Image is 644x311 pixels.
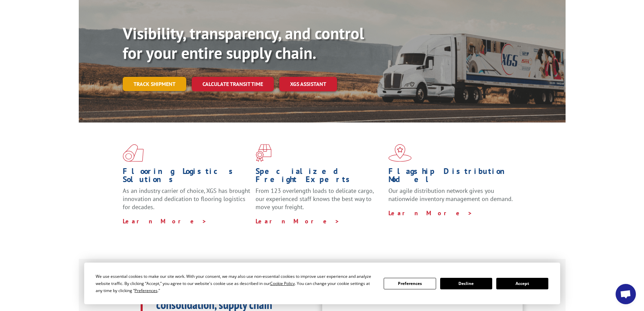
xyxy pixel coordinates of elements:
button: Accept [496,278,548,289]
span: Cookie Policy [270,281,295,286]
h1: Flooring Logistics Solutions [123,167,251,187]
a: Calculate transit time [192,77,274,91]
a: Learn More > [256,217,340,225]
span: Our agile distribution network gives you nationwide inventory management on demand. [388,187,513,203]
img: xgs-icon-flagship-distribution-model-red [388,144,412,162]
span: Preferences [135,288,158,293]
div: We use essential cookies to make our site work. With your consent, we may also use non-essential ... [96,273,376,294]
button: Preferences [384,278,436,289]
h1: Flagship Distribution Model [388,167,516,187]
button: Decline [440,278,492,289]
a: XGS ASSISTANT [279,77,337,91]
p: From 123 overlength loads to delicate cargo, our experienced staff knows the best way to move you... [256,187,383,217]
div: Open chat [616,284,636,304]
h1: Specialized Freight Experts [256,167,383,187]
a: Learn More > [388,209,473,217]
div: Cookie Consent Prompt [84,263,560,304]
img: xgs-icon-total-supply-chain-intelligence-red [123,144,144,162]
img: xgs-icon-focused-on-flooring-red [256,144,271,162]
b: Visibility, transparency, and control for your entire supply chain. [123,23,364,63]
a: Track shipment [123,77,186,91]
span: As an industry carrier of choice, XGS has brought innovation and dedication to flooring logistics... [123,187,250,211]
a: Learn More > [123,217,207,225]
